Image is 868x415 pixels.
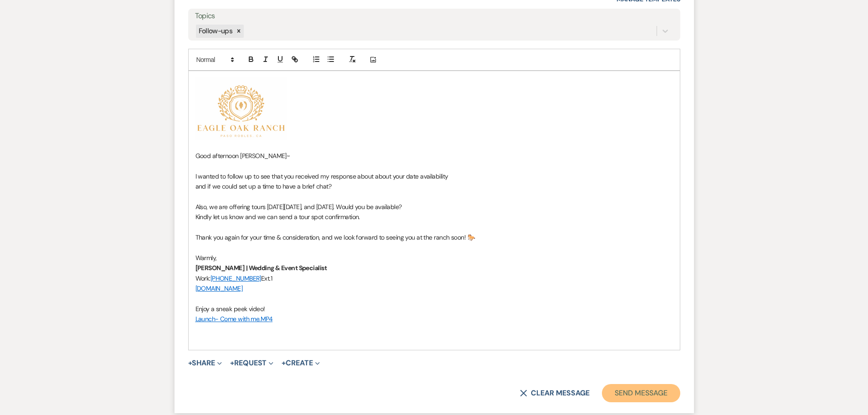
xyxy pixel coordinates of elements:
button: Send Message [602,384,680,402]
span: + [282,359,286,367]
strong: | Wedding & Event Specialist [246,264,327,272]
button: Create [282,359,319,367]
span: + [188,359,192,367]
button: Request [230,359,273,367]
span: Enjoy a sneak peek video! [195,305,265,313]
a: [DOMAIN_NAME] [195,284,243,292]
img: Screen Shot 2024-12-09 at 3.56.25 PM.png [195,77,287,140]
label: Topics [195,10,673,23]
p: Good afternoon [PERSON_NAME]~ [195,151,673,161]
span: + [230,359,234,367]
span: Ext.1 [261,274,272,282]
p: and if we could set up a time to have a brief chat? [195,181,673,191]
div: Follow-ups [196,25,234,38]
p: I wanted to follow up to see that you received my response about about your date availability [195,171,673,181]
span: Warmly, [195,254,217,262]
button: Clear message [520,389,589,397]
span: Work: [195,274,211,282]
a: [PHONE_NUMBER] [211,274,261,282]
p: Thank you again for your time & consideration, and we look forward to seeing you at the ranch soo... [195,232,673,242]
strong: [PERSON_NAME] [195,264,245,272]
button: Share [188,359,222,367]
a: Launch- Come with me.MP4 [195,315,273,323]
p: Kindly let us know and we can send a tour spot confirmation. [195,212,673,222]
p: Also, we are offering tours [DATE][DATE], and [DATE]. Would you be available? [195,202,673,212]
